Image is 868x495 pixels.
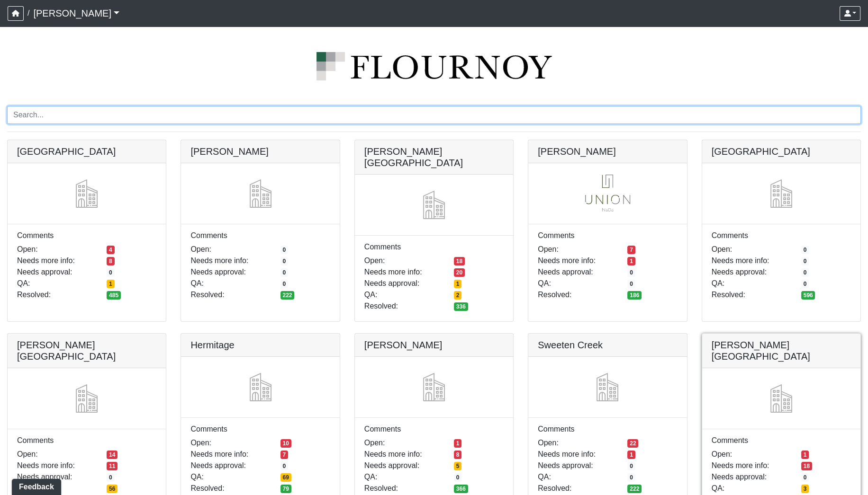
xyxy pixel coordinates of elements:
iframe: Ybug feedback widget [7,476,63,495]
span: / [24,4,33,23]
input: Search [7,106,861,124]
img: logo [7,52,861,80]
a: [PERSON_NAME] [33,4,119,23]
